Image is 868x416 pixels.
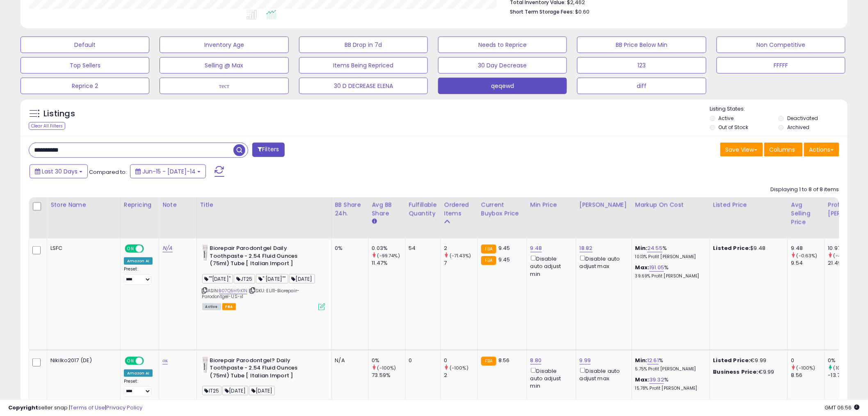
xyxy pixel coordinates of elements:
[649,263,664,272] a: 191.05
[635,245,704,260] div: %
[530,366,570,390] div: Disable auto adjust min
[124,266,153,285] div: Preset:
[717,57,845,74] button: FFFFF
[720,143,763,157] button: Save View
[249,386,275,395] span: [DATE]
[510,8,574,15] b: Short Term Storage Fees:
[444,259,477,267] div: 7
[30,164,88,178] button: Last 30 Days
[444,201,474,218] div: Ordered Items
[202,357,208,373] img: 41C0mIHpT2L._SL40_.jpg
[825,404,860,411] span: 2025-08-14 06:56 GMT
[647,356,659,365] a: 12.61
[124,201,155,209] div: Repricing
[106,404,142,411] a: Privacy Policy
[21,37,149,53] button: Default
[580,201,628,209] div: [PERSON_NAME]
[162,356,168,365] a: ок
[444,372,477,379] div: 2
[791,372,825,379] div: 8.56
[717,37,845,53] button: Non Competitive
[635,244,648,252] b: Min:
[444,245,477,252] div: 2
[210,245,310,270] b: Biorepair Parodontgel Daily Toothpaste - 2.54 Fluid Ounces (75ml) Tube [ Italian Import ]
[256,274,288,284] span: " [DATE]""
[530,254,570,278] div: Disable auto adjust min
[498,356,510,364] span: 8.56
[713,356,751,364] b: Listed Price:
[580,254,626,270] div: Disable auto adjust max
[162,201,193,209] div: Note
[42,167,78,176] span: Last 30 Days
[126,357,136,364] span: ON
[577,57,706,74] button: 123
[202,245,325,310] div: ASIN:
[438,57,567,74] button: 30 Day Decrease
[409,245,434,252] div: 54
[50,357,114,364] div: Nikilko2017 (DE)
[635,201,706,209] div: Markup on Cost
[142,167,196,176] span: Jun-15 - [DATE]-14
[635,356,648,364] b: Min:
[635,376,650,384] b: Max:
[577,78,706,94] button: diff
[635,357,704,372] div: %
[377,252,400,259] small: (-99.74%)
[635,376,704,391] div: %
[791,357,825,364] div: 0
[481,357,496,366] small: FBA
[372,259,405,267] div: 11.47%
[43,108,75,120] h5: Listings
[444,357,477,364] div: 0
[299,37,428,53] button: BB Drop in 7d
[635,386,704,391] p: 15.78% Profit [PERSON_NAME]
[713,244,751,252] b: Listed Price:
[530,201,573,209] div: Min Price
[289,274,315,284] span: [DATE]
[372,201,402,218] div: Avg BB Share
[21,78,149,94] button: Reprice 2
[710,105,847,113] p: Listing States:
[50,201,117,209] div: Store Name
[804,143,839,157] button: Actions
[143,357,156,364] span: OFF
[50,245,114,252] div: LSFC
[29,122,65,130] div: Clear All Filters
[299,57,428,74] button: Items Being Repriced
[160,37,288,53] button: Inventory Age
[481,245,496,254] small: FBA
[575,8,589,16] span: $0.60
[8,404,142,412] div: seller snap | |
[771,186,839,194] div: Displaying 1 to 8 of 8 items
[124,257,153,265] div: Amazon AI
[89,168,127,176] span: Compared to:
[162,244,172,252] a: N/A
[580,356,591,365] a: 9.99
[438,78,567,94] button: qeqewd
[791,245,825,252] div: 9.48
[372,245,405,252] div: 0.03%
[372,372,405,379] div: 73.59%
[498,244,510,252] span: 9.45
[791,201,821,226] div: Avg Selling Price
[372,218,377,225] small: Avg BB Share.
[635,254,704,260] p: 10.13% Profit [PERSON_NAME]
[797,252,818,259] small: (-0.63%)
[160,78,288,94] button: тест
[719,115,734,122] label: Active
[202,386,222,395] span: IT25
[126,245,136,252] span: ON
[834,365,850,371] small: (100%)
[450,365,468,371] small: (-100%)
[577,37,706,53] button: BB Price Below Min
[335,201,365,218] div: BB Share 24h.
[647,244,662,252] a: 24.55
[635,264,704,279] div: %
[834,252,857,259] small: (-48.95%)
[481,256,496,265] small: FBA
[797,365,815,371] small: (-100%)
[450,252,471,259] small: (-71.43%)
[21,57,149,74] button: Top Sellers
[530,356,542,365] a: 8.80
[770,146,795,154] span: Columns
